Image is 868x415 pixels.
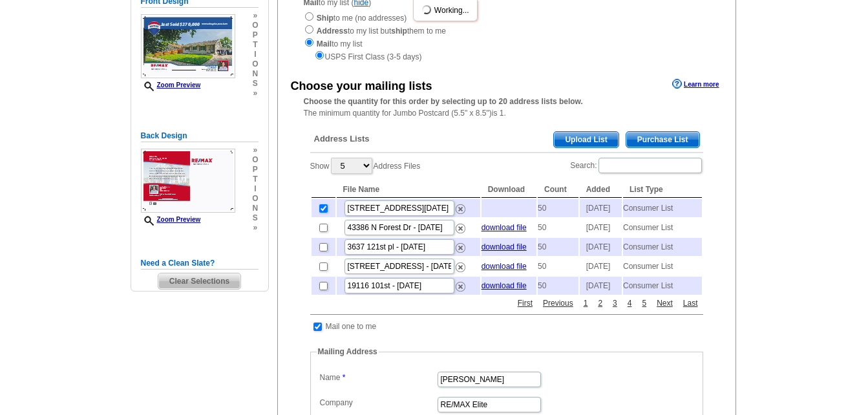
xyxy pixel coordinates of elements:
td: Consumer List [623,199,702,217]
a: Next [653,297,676,309]
div: USPS First Class (3-5 days) [304,50,710,63]
td: [DATE] [580,257,622,275]
td: [DATE] [580,238,622,256]
strong: Mail [317,39,332,48]
a: Remove this list [456,240,465,250]
strong: Choose the quantity for this order by selecting up to 20 address lists below. [304,97,583,106]
div: The minimum quantity for Jumbo Postcard (5.5" x 8.5")is 1. [278,96,736,119]
th: Added [580,182,622,198]
input: Search: [598,158,702,173]
a: Remove this list [456,279,465,288]
span: i [252,50,258,59]
h5: Need a Clean Slate? [141,257,259,270]
div: Choose your mailing lists [291,78,432,95]
th: Download [482,182,536,198]
a: download file [482,242,527,251]
span: p [252,165,258,175]
td: 50 [538,218,578,237]
td: Consumer List [623,277,702,295]
label: Show Address Files [310,156,421,175]
img: delete.png [456,224,465,233]
td: Consumer List [623,218,702,237]
td: 50 [538,277,578,295]
a: Remove this list [456,221,465,230]
img: delete.png [456,243,465,253]
select: ShowAddress Files [331,158,372,174]
img: small-thumb.jpg [141,149,235,213]
label: Company [320,397,436,409]
span: Address Lists [314,133,370,145]
span: s [252,213,258,223]
h5: Back Design [141,130,259,142]
div: to me (no addresses) to my list but them to me to my list [304,11,710,63]
a: Remove this list [456,202,465,211]
span: p [252,30,258,40]
span: Purchase List [626,132,699,147]
td: [DATE] [580,277,622,295]
a: 5 [639,297,650,309]
strong: Address [317,27,348,36]
label: Search: [570,156,703,175]
td: 50 [538,238,578,256]
span: o [252,155,258,165]
span: » [252,89,258,98]
span: i [252,184,258,194]
span: o [252,194,258,204]
span: o [252,59,258,69]
img: delete.png [456,262,465,272]
a: Learn more [672,79,719,89]
td: [DATE] [580,218,622,237]
span: » [252,11,258,21]
img: delete.png [456,282,465,292]
span: s [252,79,258,89]
a: Zoom Preview [141,216,201,223]
a: Last [680,297,701,309]
a: 4 [624,297,635,309]
label: Name [320,372,436,383]
td: Consumer List [623,257,702,275]
span: n [252,204,258,213]
span: t [252,40,258,50]
a: download file [482,223,527,232]
span: o [252,21,258,30]
a: Remove this list [456,260,465,269]
a: 1 [580,297,591,309]
a: download file [482,262,527,271]
a: 2 [595,297,606,309]
span: n [252,69,258,79]
img: loading... [421,5,432,15]
strong: ship [391,27,407,36]
a: Zoom Preview [141,81,201,89]
span: Upload List [554,132,618,147]
th: Count [538,182,578,198]
th: List Type [623,182,702,198]
td: Mail one to me [325,320,377,333]
span: Clear Selections [158,273,240,289]
span: t [252,175,258,184]
td: Consumer List [623,238,702,256]
strong: Ship [317,14,333,23]
th: File Name [337,182,480,198]
span: » [252,145,258,155]
legend: Mailing Address [317,346,379,357]
td: 50 [538,257,578,275]
a: download file [482,281,527,290]
a: Previous [540,297,577,309]
a: First [514,297,536,309]
img: small-thumb.jpg [141,14,235,78]
a: 3 [609,297,620,309]
img: delete.png [456,204,465,214]
td: [DATE] [580,199,622,217]
span: » [252,223,258,233]
td: 50 [538,199,578,217]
